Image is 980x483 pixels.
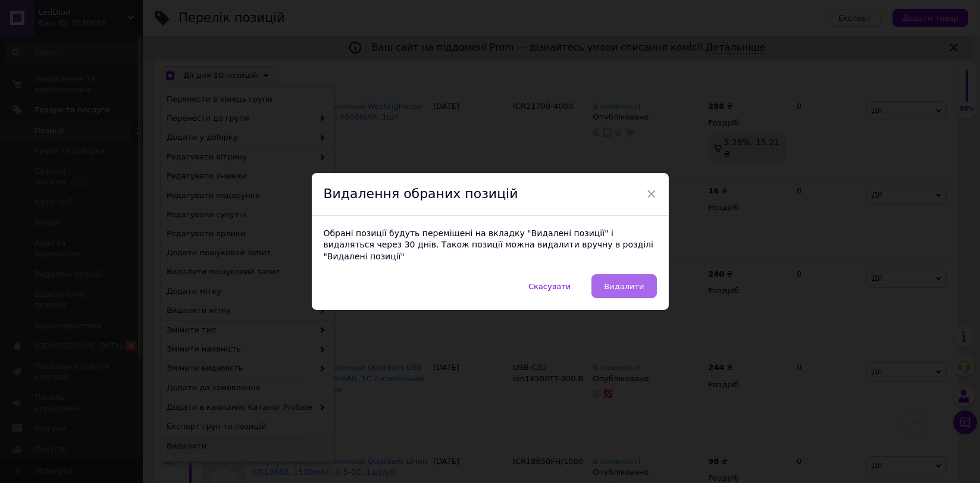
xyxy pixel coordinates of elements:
span: Видалити [604,282,644,291]
span: Скасувати [528,282,571,291]
button: Видалити [591,274,656,298]
button: Скасувати [516,274,583,298]
span: Обрані позиції будуть переміщені на вкладку "Видалені позиції" і видаляться через 30 днів. Також ... [324,228,653,261]
span: × [646,184,657,204]
span: Видалення обраних позицій [324,186,518,201]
